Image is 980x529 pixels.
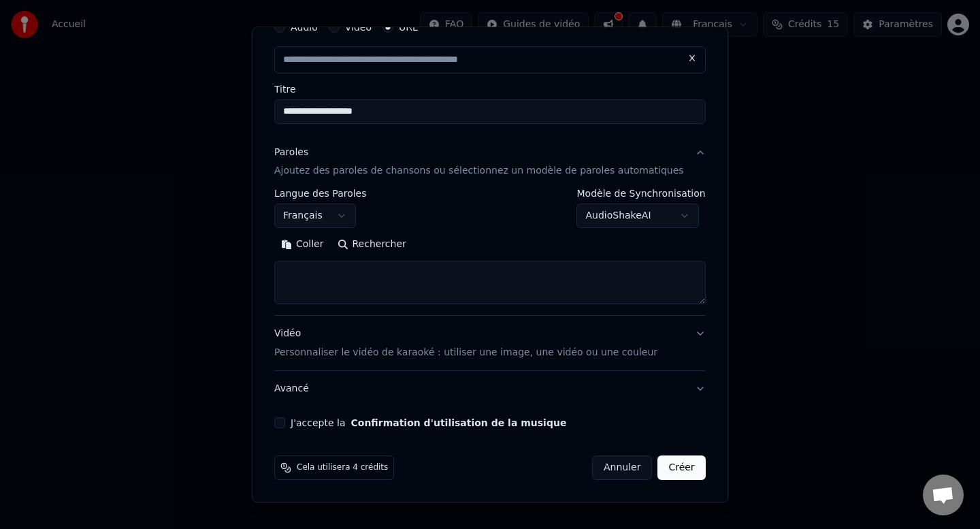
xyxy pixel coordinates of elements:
button: Rechercher [331,234,413,256]
button: ParolesAjoutez des paroles de chansons ou sélectionnez un modèle de paroles automatiques [274,135,706,189]
label: Langue des Paroles [274,189,367,199]
label: URL [399,22,418,32]
label: Audio [291,22,318,32]
div: Paroles [274,146,308,159]
div: Vidéo [274,327,657,360]
button: Annuler [592,456,652,481]
p: Personnaliser le vidéo de karaoké : utiliser une image, une vidéo ou une couleur [274,347,657,360]
button: Avancé [274,372,706,407]
button: VidéoPersonnaliser le vidéo de karaoké : utiliser une image, une vidéo ou une couleur [274,317,706,371]
button: J'accepte la [351,419,567,428]
p: Ajoutez des paroles de chansons ou sélectionnez un modèle de paroles automatiques [274,165,684,178]
label: Titre [274,84,706,94]
div: ParolesAjoutez des paroles de chansons ou sélectionnez un modèle de paroles automatiques [274,189,706,316]
button: Coller [274,234,331,256]
label: Vidéo [345,22,372,32]
label: J'accepte la [291,419,566,428]
label: Modèle de Synchronisation [577,189,706,199]
span: Cela utilisera 4 crédits [297,463,388,474]
button: Créer [658,456,706,481]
